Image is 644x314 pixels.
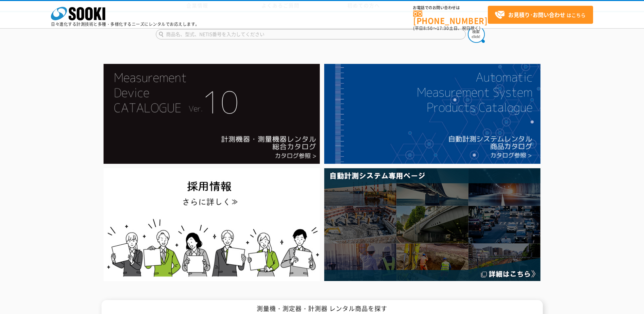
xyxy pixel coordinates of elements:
img: 自動計測システム専用ページ [324,168,540,281]
span: 17:30 [437,25,449,31]
img: SOOKI recruit [104,168,320,281]
img: Catalog Ver10 [104,64,320,164]
span: (平日 ～ 土日、祝日除く) [413,25,480,31]
a: [PHONE_NUMBER] [413,11,488,24]
span: はこちら [495,10,586,20]
img: 自動計測システムカタログ [324,64,540,164]
input: 商品名、型式、NETIS番号を入力してください [156,29,466,39]
span: お電話でのお問い合わせは [413,6,488,10]
a: お見積り･お問い合わせはこちら [488,6,593,24]
img: btn_search.png [468,26,485,43]
strong: お見積り･お問い合わせ [508,11,565,19]
span: 8:50 [423,25,433,31]
p: 日々進化する計測技術と多種・多様化するニーズにレンタルでお応えします。 [51,22,200,26]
